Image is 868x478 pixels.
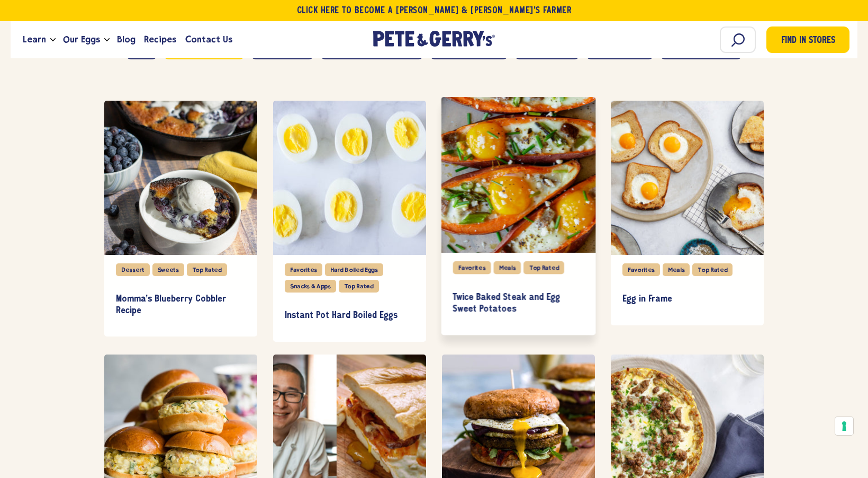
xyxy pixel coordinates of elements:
[663,263,690,276] div: Meals
[692,263,733,276] div: Top Rated
[181,25,237,54] a: Contact Us
[23,33,46,46] span: Learn
[285,310,414,322] h3: Instant Pot Hard Boiled Eggs
[185,33,232,46] span: Contact Us
[453,292,584,315] h3: Twice Baked Steak and Egg Sweet Potatoes
[104,38,110,42] button: Open the dropdown menu for Our Eggs
[187,263,227,276] div: Top Rated
[285,280,336,293] div: Snacks & Apps
[453,261,491,274] div: Favorites
[339,280,379,293] div: Top Rated
[59,25,104,54] a: Our Eggs
[63,33,100,46] span: Our Eggs
[622,294,752,305] h3: Egg in Frame
[116,263,150,276] div: Dessert
[140,25,180,54] a: Recipes
[285,300,414,331] a: Instant Pot Hard Boiled Eggs
[442,101,595,337] div: item
[611,101,764,325] div: item
[622,284,752,315] a: Egg in Frame
[144,33,176,46] span: Recipes
[273,101,426,342] div: item
[104,101,257,337] div: item
[325,263,383,276] div: Hard Boiled Eggs
[835,417,853,435] button: Your consent preferences for tracking technologies
[622,263,660,276] div: Favorites
[494,261,521,274] div: Meals
[781,34,835,48] span: Find in Stores
[152,263,184,276] div: Sweets
[720,26,756,53] input: Search
[453,282,584,325] a: Twice Baked Steak and Egg Sweet Potatoes
[116,284,246,326] a: Momma's Blueberry Cobbler Recipe
[19,25,50,54] a: Learn
[285,263,322,276] div: Favorites
[117,33,135,46] span: Blog
[766,26,849,53] a: Find in Stores
[523,261,564,274] div: Top Rated
[116,294,246,316] h3: Momma's Blueberry Cobbler Recipe
[50,38,56,42] button: Open the dropdown menu for Learn
[113,25,140,54] a: Blog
